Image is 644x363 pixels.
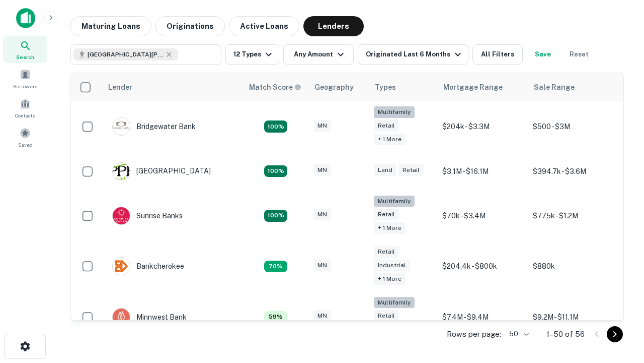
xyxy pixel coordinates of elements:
button: Originated Last 6 Months [358,44,468,65]
img: picture [113,118,130,135]
img: picture [113,207,130,224]
button: Any Amount [283,44,354,65]
div: Multifamily [374,297,415,309]
div: MN [313,260,331,271]
span: Saved [18,141,33,149]
td: $500 - $3M [528,101,618,152]
div: Lender [108,81,132,93]
th: Mortgage Range [437,73,528,101]
button: Save your search to get updates of matches that match your search criteria. [527,44,559,65]
h6: Match Score [249,82,299,93]
div: Mortgage Range [443,81,503,93]
div: Matching Properties: 15, hasApolloMatch: undefined [264,210,287,222]
div: Multifamily [374,196,415,207]
div: MN [313,209,331,220]
img: picture [113,163,130,180]
td: $775k - $1.2M [528,191,618,241]
th: Sale Range [528,73,618,101]
div: Retail [374,209,399,220]
div: + 1 more [374,273,406,285]
button: Maturing Loans [70,16,151,36]
div: Matching Properties: 6, hasApolloMatch: undefined [264,311,287,323]
img: picture [113,258,130,275]
div: Industrial [374,260,410,271]
div: Matching Properties: 10, hasApolloMatch: undefined [264,165,287,177]
td: $204k - $3.3M [437,101,528,152]
div: Retail [374,120,399,132]
div: + 1 more [374,222,406,234]
div: Sale Range [534,81,575,93]
td: $880k [528,241,618,292]
div: 50 [505,327,530,341]
iframe: Chat Widget [594,282,644,331]
th: Types [369,73,437,101]
div: Sunrise Banks [112,207,183,225]
div: Capitalize uses an advanced AI algorithm to match your search with the best lender. The match sco... [249,82,301,93]
div: MN [313,310,331,322]
td: $3.1M - $16.1M [437,152,528,191]
div: Retail [374,246,399,258]
div: Retail [374,310,399,322]
div: Bankcherokee [112,257,184,275]
button: Lenders [303,16,364,36]
th: Lender [102,73,243,101]
a: Contacts [3,94,47,122]
button: Go to next page [607,326,623,342]
div: + 1 more [374,134,406,145]
div: Geography [314,81,354,93]
span: [GEOGRAPHIC_DATA][PERSON_NAME], [GEOGRAPHIC_DATA], [GEOGRAPHIC_DATA] [88,50,163,59]
div: Multifamily [374,106,415,118]
div: Minnwest Bank [112,308,187,326]
td: $9.2M - $11.1M [528,292,618,343]
p: Rows per page: [447,328,501,340]
a: Borrowers [3,65,47,92]
button: Active Loans [229,16,299,36]
div: [GEOGRAPHIC_DATA] [112,162,211,180]
button: 12 Types [225,44,279,65]
th: Capitalize uses an advanced AI algorithm to match your search with the best lender. The match sco... [243,73,308,101]
div: Bridgewater Bank [112,117,196,136]
div: MN [313,164,331,176]
span: Contacts [15,111,35,119]
img: capitalize-icon.png [16,8,35,28]
span: Search [16,53,34,61]
img: picture [113,309,130,326]
p: 1–50 of 56 [546,328,585,340]
div: Matching Properties: 7, hasApolloMatch: undefined [264,261,287,273]
div: Retail [398,164,424,176]
div: Matching Properties: 18, hasApolloMatch: undefined [264,120,287,133]
td: $70k - $3.4M [437,191,528,241]
th: Geography [308,73,369,101]
td: $204.4k - $800k [437,241,528,292]
a: Search [3,36,47,63]
td: $394.7k - $3.6M [528,152,618,191]
div: Types [375,81,396,93]
button: All Filters [472,44,523,65]
td: $7.4M - $9.4M [437,292,528,343]
span: Borrowers [13,82,37,90]
div: Land [374,164,396,176]
button: Reset [563,44,595,65]
a: Saved [3,124,47,151]
div: Originated Last 6 Months [366,48,464,60]
div: MN [313,120,331,132]
button: Originations [155,16,225,36]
